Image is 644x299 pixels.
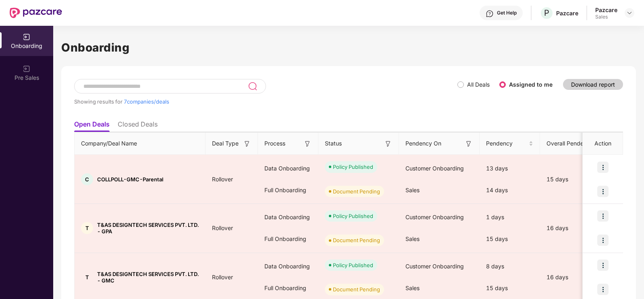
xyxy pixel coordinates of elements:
img: svg+xml;base64,PHN2ZyBpZD0iSGVscC0zMngzMiIgeG1sbnM9Imh0dHA6Ly93d3cudzMub3JnLzIwMDAvc3ZnIiB3aWR0aD... [486,10,494,18]
img: svg+xml;base64,PHN2ZyB3aWR0aD0iMjQiIGhlaWdodD0iMjUiIHZpZXdCb3g9IjAgMCAyNCAyNSIgZmlsbD0ibm9uZSIgeG... [248,81,257,91]
div: Showing results for [74,98,457,105]
div: Policy Published [333,163,373,171]
th: Company/Deal Name [75,133,206,155]
span: 7 companies/deals [124,98,169,105]
div: Pazcare [556,9,578,17]
span: T&AS DESIGNTECH SERVICES PVT. LTD. - GMC [97,271,199,284]
div: 14 days [480,179,540,201]
img: svg+xml;base64,PHN2ZyB3aWR0aD0iMTYiIGhlaWdodD0iMTYiIHZpZXdCb3g9IjAgMCAxNiAxNiIgZmlsbD0ibm9uZSIgeG... [465,140,473,148]
img: icon [597,284,609,295]
div: 16 days [540,273,609,282]
img: icon [597,162,609,173]
div: T [81,222,93,234]
span: T&AS DESIGNTECH SERVICES PVT. LTD. - GPA [97,222,199,235]
span: Pendency [486,139,527,148]
div: 8 days [480,255,540,277]
label: Assigned to me [509,81,553,88]
div: 15 days [480,277,540,299]
div: Data Onboarding [258,158,318,179]
span: Customer Onboarding [405,214,464,220]
span: Sales [405,187,420,193]
div: Full Onboarding [258,179,318,201]
span: Customer Onboarding [405,263,464,270]
div: Pazcare [595,6,617,14]
span: Sales [405,284,420,291]
div: Full Onboarding [258,228,318,250]
span: Rollover [206,224,239,231]
div: Data Onboarding [258,255,318,277]
img: icon [597,210,609,222]
span: P [544,8,549,18]
img: svg+xml;base64,PHN2ZyBpZD0iRHJvcGRvd24tMzJ4MzIiIHhtbG5zPSJodHRwOi8vd3d3LnczLm9yZy8yMDAwL3N2ZyIgd2... [626,10,633,16]
button: Download report [563,79,623,90]
span: Status [325,139,342,148]
li: Closed Deals [118,120,158,132]
img: icon [597,260,609,271]
div: Sales [595,14,617,20]
img: icon [597,186,609,197]
span: Rollover [206,176,239,183]
h1: Onboarding [61,39,636,56]
div: 15 days [540,175,609,184]
div: Full Onboarding [258,277,318,299]
th: Pendency [480,133,540,155]
div: 16 days [540,224,609,233]
span: Pendency On [405,139,441,148]
span: Process [264,139,285,148]
img: svg+xml;base64,PHN2ZyB3aWR0aD0iMTYiIGhlaWdodD0iMTYiIHZpZXdCb3g9IjAgMCAxNiAxNiIgZmlsbD0ibm9uZSIgeG... [384,140,392,148]
img: New Pazcare Logo [10,8,62,18]
th: Action [583,133,623,155]
th: Overall Pendency [540,133,609,155]
div: 1 days [480,206,540,228]
img: svg+xml;base64,PHN2ZyB3aWR0aD0iMTYiIGhlaWdodD0iMTYiIHZpZXdCb3g9IjAgMCAxNiAxNiIgZmlsbD0ibm9uZSIgeG... [303,140,312,148]
div: Policy Published [333,212,373,220]
img: svg+xml;base64,PHN2ZyB3aWR0aD0iMjAiIGhlaWdodD0iMjAiIHZpZXdCb3g9IjAgMCAyMCAyMCIgZmlsbD0ibm9uZSIgeG... [23,65,31,73]
div: Document Pending [333,285,380,293]
li: Open Deals [74,120,110,132]
span: Sales [405,235,420,242]
img: svg+xml;base64,PHN2ZyB3aWR0aD0iMjAiIGhlaWdodD0iMjAiIHZpZXdCb3g9IjAgMCAyMCAyMCIgZmlsbD0ibm9uZSIgeG... [23,33,31,41]
div: Policy Published [333,261,373,269]
div: 13 days [480,158,540,179]
span: COLLPOLL-GMC-Parental [97,176,163,183]
div: Get Help [497,10,517,16]
img: svg+xml;base64,PHN2ZyB3aWR0aD0iMTYiIGhlaWdodD0iMTYiIHZpZXdCb3g9IjAgMCAxNiAxNiIgZmlsbD0ibm9uZSIgeG... [243,140,251,148]
img: icon [597,235,609,246]
div: 15 days [480,228,540,250]
div: Document Pending [333,236,380,244]
span: Deal Type [212,139,239,148]
div: C [81,173,93,185]
div: Document Pending [333,187,380,195]
div: Data Onboarding [258,206,318,228]
label: All Deals [467,81,490,88]
span: Customer Onboarding [405,165,464,172]
span: Rollover [206,274,239,280]
div: T [81,271,93,283]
